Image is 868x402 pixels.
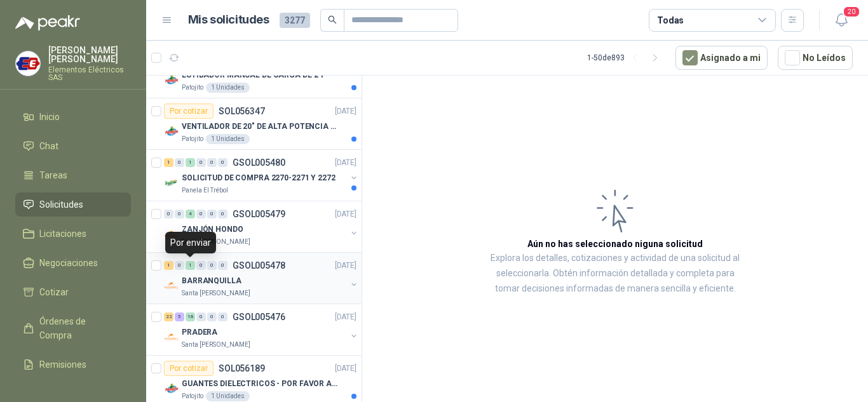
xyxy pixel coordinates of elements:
img: Company Logo [164,381,179,396]
p: [PERSON_NAME] [PERSON_NAME] [48,46,131,64]
div: Por cotizar [164,104,214,119]
img: Logo peakr [15,15,80,30]
span: Remisiones [39,358,86,372]
div: 22 [164,312,173,321]
p: Elementos Eléctricos SAS [48,66,131,81]
div: 0 [196,312,206,321]
span: Inicio [39,110,60,124]
div: 0 [207,312,217,321]
span: 3277 [280,13,310,28]
p: [DATE] [335,363,356,375]
img: Company Logo [164,175,179,191]
p: GSOL005476 [233,312,285,321]
div: 0 [218,158,227,167]
div: 0 [218,261,227,270]
div: 0 [196,261,206,270]
div: 0 [196,158,206,167]
button: Asignado a mi [675,46,768,70]
a: Solicitudes [15,192,131,217]
div: 1 - 50 de 893 [587,48,665,68]
p: Santa [PERSON_NAME] [182,288,250,298]
p: GSOL005478 [233,261,285,270]
a: Remisiones [15,352,131,377]
div: 1 [186,158,195,167]
div: 0 [207,158,217,167]
p: GUANTES DIELECTRICOS - POR FAVOR ADJUNTAR SU FICHA TECNICA [182,378,340,390]
span: search [328,15,337,24]
p: PRADERA [182,326,217,338]
div: 0 [196,210,206,218]
h1: Mis solicitudes [188,11,269,29]
p: GSOL005480 [233,158,285,167]
p: GSOL005479 [233,210,285,218]
span: Licitaciones [39,227,86,241]
div: 1 Unidades [206,391,250,401]
span: Cotizar [39,285,69,299]
a: Órdenes de Compra [15,309,131,347]
span: Solicitudes [39,198,83,211]
p: Panela El Trébol [182,185,228,196]
p: [DATE] [335,311,356,323]
button: 20 [830,9,853,32]
div: 0 [218,210,227,218]
a: Por cotizarSOL056347[DATE] Company LogoVENTILADOR DE 20" DE ALTA POTENCIA PARA ANCLAR A LA PAREDP... [146,98,362,150]
a: Inicio [15,105,131,129]
div: 16 [186,312,195,321]
span: Chat [39,139,58,153]
div: 4 [186,210,195,218]
img: Company Logo [164,72,179,88]
div: 0 [207,261,217,270]
p: SOL056347 [219,107,265,116]
p: SOL056189 [219,364,265,373]
div: 1 Unidades [206,83,250,93]
div: Todas [657,13,684,27]
p: SOLICITUD DE COMPRA 2270-2271 Y 2272 [182,172,336,184]
div: 0 [175,261,184,270]
p: [DATE] [335,157,356,169]
p: Patojito [182,391,203,401]
h3: Aún no has seleccionado niguna solicitud [527,237,703,251]
a: 1 0 1 0 0 0 GSOL005480[DATE] Company LogoSOLICITUD DE COMPRA 2270-2271 Y 2272Panela El Trébol [164,155,359,196]
img: Company Logo [164,124,179,139]
div: 1 Unidades [206,134,250,144]
p: Patojito [182,134,203,144]
div: 0 [164,210,173,218]
div: 0 [175,210,184,218]
p: ZANJÓN HONDO [182,224,243,236]
img: Company Logo [164,227,179,242]
p: Patojito [182,83,203,93]
div: Por enviar [165,232,216,253]
div: 0 [218,312,227,321]
span: Tareas [39,168,67,182]
p: [DATE] [335,105,356,117]
div: 5 [175,312,184,321]
p: [DATE] [335,208,356,220]
p: Explora los detalles, cotizaciones y actividad de una solicitud al seleccionarla. Obtén informaci... [489,251,741,297]
img: Company Logo [164,330,179,345]
div: 0 [175,158,184,167]
div: 1 [164,158,173,167]
span: 20 [843,6,860,18]
span: Órdenes de Compra [39,314,119,342]
span: Negociaciones [39,256,98,270]
a: Licitaciones [15,222,131,246]
div: Por cotizar [164,361,214,376]
p: VENTILADOR DE 20" DE ALTA POTENCIA PARA ANCLAR A LA PARED [182,121,340,133]
a: 1 0 1 0 0 0 GSOL005478[DATE] Company LogoBARRANQUILLASanta [PERSON_NAME] [164,258,359,298]
a: Negociaciones [15,251,131,275]
div: 1 [164,261,173,270]
div: 1 [186,261,195,270]
div: 0 [207,210,217,218]
a: Chat [15,134,131,158]
p: [DATE] [335,260,356,272]
a: Tareas [15,163,131,187]
p: Santa [PERSON_NAME] [182,340,250,350]
img: Company Logo [164,278,179,293]
a: 22 5 16 0 0 0 GSOL005476[DATE] Company LogoPRADERASanta [PERSON_NAME] [164,309,359,350]
a: Cotizar [15,280,131,304]
img: Company Logo [16,51,40,76]
button: No Leídos [778,46,853,70]
a: 0 0 4 0 0 0 GSOL005479[DATE] Company LogoZANJÓN HONDOSanta [PERSON_NAME] [164,206,359,247]
p: BARRANQUILLA [182,275,241,287]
